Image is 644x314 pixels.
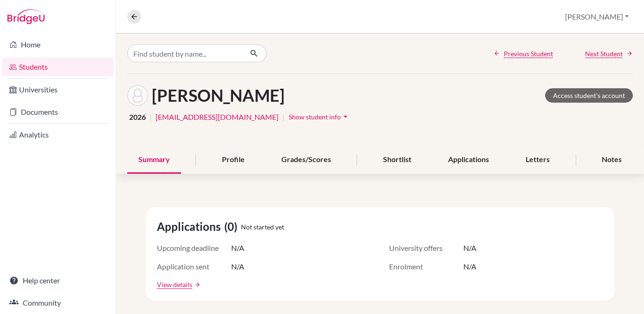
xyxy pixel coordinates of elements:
span: Show student info [289,113,341,121]
a: Home [2,35,114,54]
span: N/A [231,242,244,254]
input: Find student by name... [127,45,242,62]
a: arrow_forward [192,281,201,288]
span: (0) [224,218,241,235]
span: N/A [463,261,476,272]
button: Show student infoarrow_drop_down [288,110,351,124]
span: Applications [157,218,224,235]
span: 2026 [129,111,146,123]
img: Bridge-U [7,9,45,24]
button: [PERSON_NAME] [561,8,633,26]
h1: [PERSON_NAME] [152,85,285,105]
div: Shortlist [372,146,423,174]
div: Applications [437,146,500,174]
div: Letters [514,146,561,174]
span: Next Student [585,49,623,59]
span: | [150,111,152,123]
a: Documents [2,103,114,121]
span: Not started yet [241,222,284,232]
span: | [282,111,285,123]
a: Next Student [585,49,633,59]
span: N/A [463,242,476,254]
div: Summary [127,146,181,174]
span: N/A [231,261,244,272]
a: Universities [2,80,114,99]
a: Analytics [2,125,114,144]
span: Previous Student [504,49,553,59]
span: University offers [389,242,463,254]
div: Notes [591,146,633,174]
a: Access student's account [545,88,633,103]
a: [EMAIL_ADDRESS][DOMAIN_NAME] [156,111,279,123]
img: Hussein Shalaby's avatar [127,85,148,106]
span: Upcoming deadline [157,242,231,254]
span: Enrolment [389,261,463,272]
a: Community [2,294,114,312]
div: Profile [211,146,256,174]
i: arrow_drop_down [341,112,350,121]
a: Previous Student [494,49,553,59]
div: Grades/Scores [270,146,342,174]
span: Application sent [157,261,231,272]
a: Students [2,58,114,76]
a: View details [157,280,192,289]
a: Help center [2,271,114,290]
